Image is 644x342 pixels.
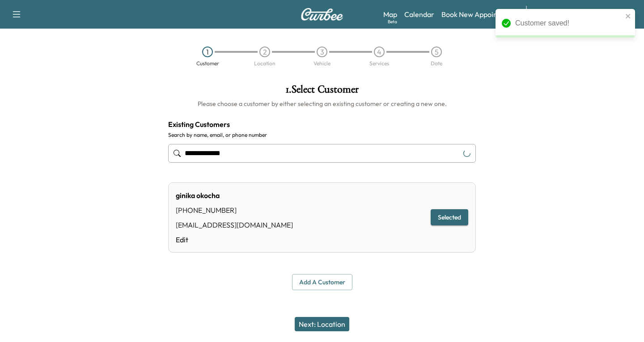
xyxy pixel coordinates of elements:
[295,317,349,331] button: Next: Location
[176,205,293,215] div: [PHONE_NUMBER]
[196,61,219,66] div: Customer
[168,131,476,139] label: Search by name, email, or phone number
[168,84,476,99] h1: 1 . Select Customer
[369,61,389,66] div: Services
[431,61,442,66] div: Date
[317,46,327,57] div: 3
[301,8,343,21] img: Curbee Logo
[254,61,275,66] div: Location
[202,46,213,57] div: 1
[168,119,476,130] h4: Existing Customers
[383,9,397,20] a: MapBeta
[515,18,623,29] div: Customer saved!
[625,13,631,20] button: close
[374,46,385,57] div: 4
[314,61,330,66] div: Vehicle
[176,190,293,201] div: ginika okocha
[441,9,517,20] a: Book New Appointment
[292,274,352,291] button: Add a customer
[176,234,293,245] a: Edit
[388,18,397,25] div: Beta
[168,99,476,108] h6: Please choose a customer by either selecting an existing customer or creating a new one.
[176,220,293,230] div: [EMAIL_ADDRESS][DOMAIN_NAME]
[431,209,468,226] button: Selected
[259,46,270,57] div: 2
[431,46,442,57] div: 5
[404,9,434,20] a: Calendar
